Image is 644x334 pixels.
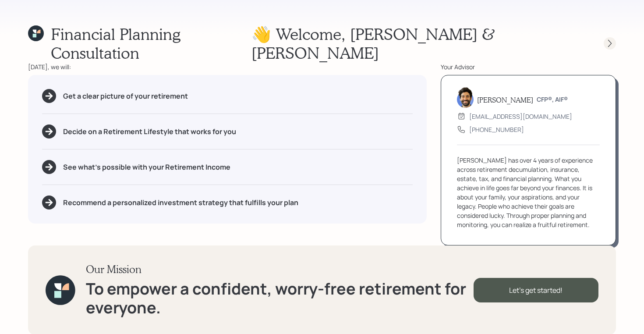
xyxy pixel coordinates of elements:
[63,128,236,136] h5: Decide on a Retirement Lifestyle that works for you
[251,25,588,62] h1: 👋 Welcome , [PERSON_NAME] & [PERSON_NAME]
[537,96,568,103] h6: CFP®, AIF®
[86,279,474,317] h1: To empower a confident, worry-free retirement for everyone.
[441,62,616,71] div: Your Advisor
[457,87,474,108] img: eric-schwartz-headshot.png
[474,278,598,302] div: Let's get started!
[457,156,600,229] div: [PERSON_NAME] has over 4 years of experience across retirement decumulation, insurance, estate, t...
[469,112,572,121] div: [EMAIL_ADDRESS][DOMAIN_NAME]
[477,96,533,104] h5: [PERSON_NAME]
[28,62,427,71] div: [DATE], we will:
[63,163,230,171] h5: See what's possible with your Retirement Income
[86,263,474,276] h3: Our Mission
[51,25,251,62] h1: Financial Planning Consultation
[63,92,188,100] h5: Get a clear picture of your retirement
[63,199,298,207] h5: Recommend a personalized investment strategy that fulfills your plan
[469,125,524,134] div: [PHONE_NUMBER]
